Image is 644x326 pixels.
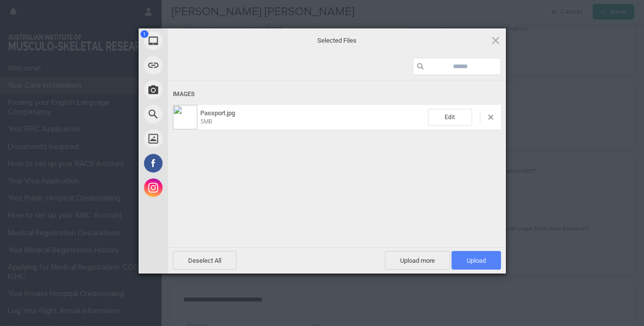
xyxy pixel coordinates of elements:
[428,109,472,126] span: Edit
[139,126,256,151] div: Unsplash
[139,102,256,126] div: Web Search
[200,118,212,125] span: 5MB
[385,251,450,270] span: Upload more
[173,85,501,103] div: Images
[173,251,237,270] span: Deselect All
[200,109,235,117] span: Passport.jpg
[452,251,501,270] span: Upload
[139,151,256,176] div: Facebook
[139,77,256,102] div: Take Photo
[139,28,256,53] div: My Device
[173,105,197,129] img: 85b3c5ac-98b9-4812-b072-47a8389b8bcb
[239,36,435,45] span: Selected Files
[141,30,148,38] span: 1
[467,257,486,264] span: Upload
[139,176,256,200] div: Instagram
[197,109,428,125] span: Passport.jpg
[490,35,501,46] span: Click here or hit ESC to close picker
[139,53,256,77] div: Link (URL)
